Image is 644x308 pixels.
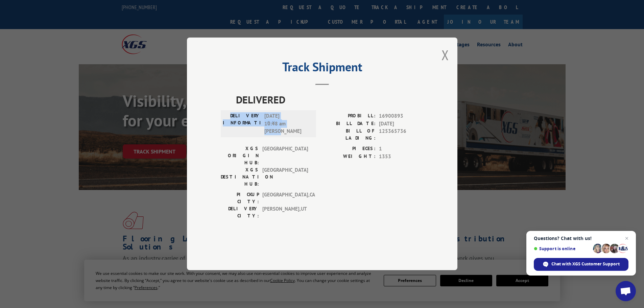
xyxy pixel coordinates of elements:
[623,234,631,242] span: Close chat
[534,258,628,271] div: Chat with XGS Customer Support
[551,261,620,267] span: Chat with XGS Customer Support
[264,113,310,136] span: [DATE] 10:48 am [PERSON_NAME]
[221,62,424,75] h2: Track Shipment
[322,113,376,120] label: PROBILL:
[221,191,259,206] label: PICKUP CITY:
[379,153,424,161] span: 1353
[379,113,424,120] span: 16900893
[534,236,628,241] span: Questions? Chat with us!
[262,145,308,167] span: [GEOGRAPHIC_DATA]
[616,281,636,301] div: Open chat
[236,92,424,108] span: DELIVERED
[223,113,261,136] label: DELIVERY INFORMATION:
[221,145,259,167] label: XGS ORIGIN HUB:
[262,191,308,206] span: [GEOGRAPHIC_DATA] , CA
[379,128,424,142] span: 125365736
[534,246,591,251] span: Support is online
[379,120,424,128] span: [DATE]
[322,153,376,161] label: WEIGHT:
[221,206,259,220] label: DELIVERY CITY:
[322,128,376,142] label: BILL OF LADING:
[442,46,449,64] button: Close modal
[322,120,376,128] label: BILL DATE:
[322,145,376,153] label: PIECES:
[379,145,424,153] span: 1
[221,167,259,188] label: XGS DESTINATION HUB:
[262,206,308,220] span: [PERSON_NAME] , UT
[262,167,308,188] span: [GEOGRAPHIC_DATA]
